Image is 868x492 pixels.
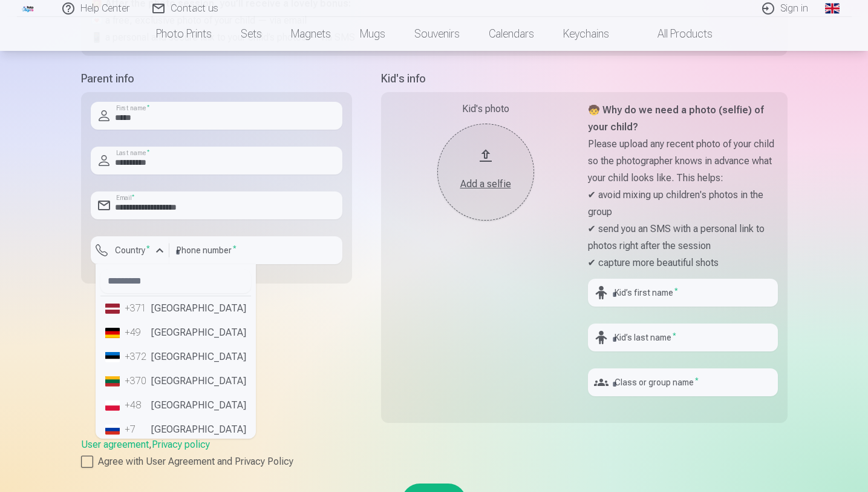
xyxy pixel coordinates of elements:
div: , [81,437,788,469]
p: Please upload any recent photo of your child so the photographer knows in advance what your child... [588,136,778,187]
img: /fa1 [22,5,35,12]
button: Add a selfie [437,124,534,221]
a: Magnets [276,17,345,51]
a: Keychains [549,17,624,51]
div: +48 [125,398,149,413]
a: Photo prints [142,17,226,51]
div: +49 [125,325,149,340]
h5: Parent info [81,70,352,87]
li: [GEOGRAPHIC_DATA] [100,345,251,369]
label: Agree with User Agreement and Privacy Policy [81,454,788,469]
a: Souvenirs [400,17,474,51]
li: [GEOGRAPHIC_DATA] [100,296,251,321]
strong: 🧒 Why do we need a photo (selfie) of your child? [588,104,764,133]
li: [GEOGRAPHIC_DATA] [100,369,251,393]
div: +370 [125,374,149,388]
div: Kid's photo [391,102,581,116]
a: Privacy policy [152,439,210,450]
button: Country* [91,236,169,264]
div: +372 [125,350,149,364]
h5: Kid's info [381,70,788,87]
a: Sets [226,17,276,51]
a: User agreement [81,439,149,450]
p: ✔ capture more beautiful shots [588,254,778,271]
a: All products [624,17,727,51]
div: +371 [125,301,149,316]
p: ✔ avoid mixing up children's photos in the group [588,187,778,221]
li: [GEOGRAPHIC_DATA] [100,417,251,442]
li: [GEOGRAPHIC_DATA] [100,393,251,417]
li: [GEOGRAPHIC_DATA] [100,321,251,345]
p: ✔ send you an SMS with a personal link to photos right after the session [588,221,778,254]
a: Calendars [474,17,549,51]
div: Add a selfie [449,177,522,191]
div: +7 [125,422,149,437]
a: Mugs [345,17,400,51]
label: Country [110,244,155,256]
